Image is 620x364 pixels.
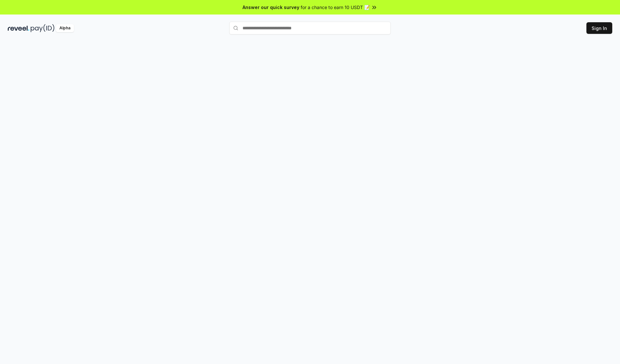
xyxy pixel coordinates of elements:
img: pay_id [31,24,55,32]
img: reveel_dark [8,24,29,32]
div: Alpha [56,24,74,32]
span: Answer our quick survey [243,4,299,11]
button: Sign In [586,22,612,34]
span: for a chance to earn 10 USDT 📝 [301,4,370,11]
